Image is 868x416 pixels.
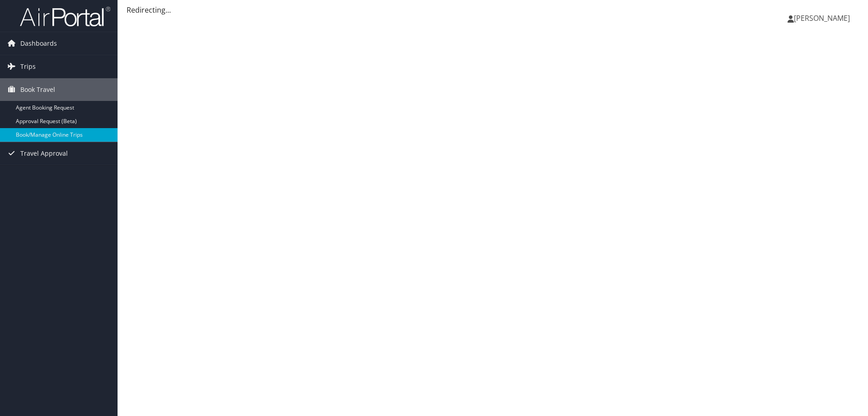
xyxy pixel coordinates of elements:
[788,5,859,32] a: [PERSON_NAME]
[127,5,859,15] div: Redirecting...
[20,6,110,27] img: airportal-logo.png
[20,32,57,55] span: Dashboards
[794,13,850,23] span: [PERSON_NAME]
[20,55,36,78] span: Trips
[20,142,68,165] span: Travel Approval
[20,78,55,101] span: Book Travel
